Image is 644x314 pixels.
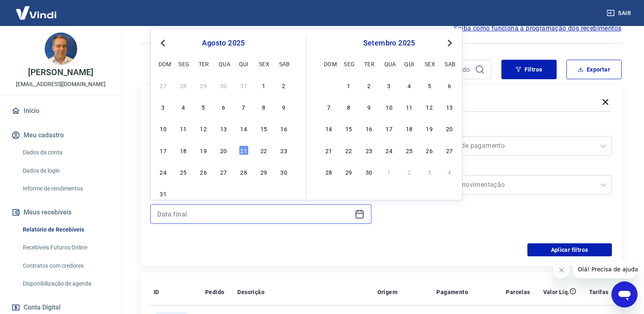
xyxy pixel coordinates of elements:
[158,167,168,177] div: Choose domingo, 24 de agosto de 2025
[199,188,208,198] div: Choose terça-feira, 2 de setembro de 2025
[154,288,159,296] p: ID
[279,80,289,90] div: Choose sábado, 2 de agosto de 2025
[384,123,394,133] div: Choose quarta-feira, 17 de setembro de 2025
[364,123,374,133] div: Choose terça-feira, 16 de setembro de 2025
[199,123,208,133] div: Choose terça-feira, 12 de agosto de 2025
[344,145,353,155] div: Choose segunda-feira, 22 de setembro de 2025
[239,102,249,112] div: Choose quinta-feira, 7 de agosto de 2025
[344,123,353,133] div: Choose segunda-feira, 15 de setembro de 2025
[16,80,106,89] p: [EMAIL_ADDRESS][DOMAIN_NAME]
[553,262,570,278] iframe: Fechar mensagem
[239,59,249,69] div: qui
[28,68,93,77] p: [PERSON_NAME]
[404,145,414,155] div: Choose quinta-feira, 25 de setembro de 2025
[158,123,168,133] div: Choose domingo, 10 de agosto de 2025
[344,102,353,112] div: Choose segunda-feira, 8 de setembro de 2025
[10,102,112,120] a: Início
[364,59,374,69] div: ter
[178,123,188,133] div: Choose segunda-feira, 11 de agosto de 2025
[279,102,289,112] div: Choose sábado, 9 de agosto de 2025
[364,80,374,90] div: Choose terça-feira, 2 de setembro de 2025
[178,80,188,90] div: Choose segunda-feira, 28 de julho de 2025
[279,188,289,198] div: Choose sábado, 6 de setembro de 2025
[219,80,228,90] div: Choose quarta-feira, 30 de julho de 2025
[543,288,570,296] p: Valor Líq.
[324,167,334,177] div: Choose domingo, 28 de setembro de 2025
[219,188,228,198] div: Choose quarta-feira, 3 de setembro de 2025
[425,167,434,177] div: Choose sexta-feira, 3 de outubro de 2025
[445,167,454,177] div: Choose sábado, 4 de outubro de 2025
[527,243,612,256] button: Aplicar filtros
[384,145,394,155] div: Choose quarta-feira, 24 de setembro de 2025
[425,123,434,133] div: Choose sexta-feira, 19 de setembro de 2025
[199,102,208,112] div: Choose terça-feira, 5 de agosto de 2025
[158,38,168,48] button: Previous Month
[501,60,557,79] button: Filtros
[5,6,68,12] span: Olá! Precisa de ajuda?
[10,204,112,221] button: Meus recebíveis
[178,59,188,69] div: seg
[259,167,269,177] div: Choose sexta-feira, 29 de agosto de 2025
[566,60,622,79] button: Exportar
[158,80,168,90] div: Choose domingo, 27 de julho de 2025
[454,24,622,33] a: Saiba como funciona a programação dos recebimentos
[158,59,168,69] div: dom
[219,102,228,112] div: Choose quarta-feira, 6 de agosto de 2025
[157,38,290,48] div: agosto 2025
[157,79,290,199] div: month 2025-08
[605,6,634,21] button: Sair
[384,59,394,69] div: qua
[589,288,609,296] p: Tarifas
[219,145,228,155] div: Choose quarta-feira, 20 de agosto de 2025
[324,102,334,112] div: Choose domingo, 7 de setembro de 2025
[279,123,289,133] div: Choose sábado, 16 de agosto de 2025
[259,188,269,198] div: Choose sexta-feira, 5 de setembro de 2025
[20,258,112,274] a: Contratos com credores
[259,102,269,112] div: Choose sexta-feira, 8 de agosto de 2025
[344,59,353,69] div: seg
[199,145,208,155] div: Choose terça-feira, 19 de agosto de 2025
[279,59,289,69] div: sab
[259,59,269,69] div: sex
[384,80,394,90] div: Choose quarta-feira, 3 de setembro de 2025
[20,180,112,197] a: Informe de rendimentos
[324,80,334,90] div: Choose domingo, 31 de agosto de 2025
[392,125,610,134] label: Forma de Pagamento
[445,38,455,48] button: Next Month
[425,102,434,112] div: Choose sexta-feira, 12 de setembro de 2025
[20,221,112,238] a: Relatório de Recebíveis
[178,102,188,112] div: Choose segunda-feira, 4 de agosto de 2025
[445,102,454,112] div: Choose sábado, 13 de setembro de 2025
[404,167,414,177] div: Choose quinta-feira, 2 de outubro de 2025
[239,188,249,198] div: Choose quinta-feira, 4 de setembro de 2025
[239,167,249,177] div: Choose quinta-feira, 28 de agosto de 2025
[20,162,112,179] a: Dados de login
[445,145,454,155] div: Choose sábado, 27 de setembro de 2025
[404,80,414,90] div: Choose quinta-feira, 4 de setembro de 2025
[323,79,455,178] div: month 2025-09
[425,59,434,69] div: sex
[364,167,374,177] div: Choose terça-feira, 30 de setembro de 2025
[158,188,168,198] div: Choose domingo, 31 de agosto de 2025
[259,123,269,133] div: Choose sexta-feira, 15 de agosto de 2025
[436,288,468,296] p: Pagamento
[178,145,188,155] div: Choose segunda-feira, 18 de agosto de 2025
[324,123,334,133] div: Choose domingo, 14 de setembro de 2025
[425,80,434,90] div: Choose sexta-feira, 5 de setembro de 2025
[20,275,112,292] a: Disponibilização de agenda
[205,288,224,296] p: Pedido
[199,167,208,177] div: Choose terça-feira, 26 de agosto de 2025
[344,80,353,90] div: Choose segunda-feira, 1 de setembro de 2025
[279,145,289,155] div: Choose sábado, 23 de agosto de 2025
[219,123,228,133] div: Choose quarta-feira, 13 de agosto de 2025
[324,59,334,69] div: dom
[377,288,397,296] p: Origem
[158,145,168,155] div: Choose domingo, 17 de agosto de 2025
[364,145,374,155] div: Choose terça-feira, 23 de setembro de 2025
[239,80,249,90] div: Choose quinta-feira, 31 de julho de 2025
[239,123,249,133] div: Choose quinta-feira, 14 de agosto de 2025
[506,288,530,296] p: Parcelas
[384,167,394,177] div: Choose quarta-feira, 1 de outubro de 2025
[404,102,414,112] div: Choose quinta-feira, 11 de setembro de 2025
